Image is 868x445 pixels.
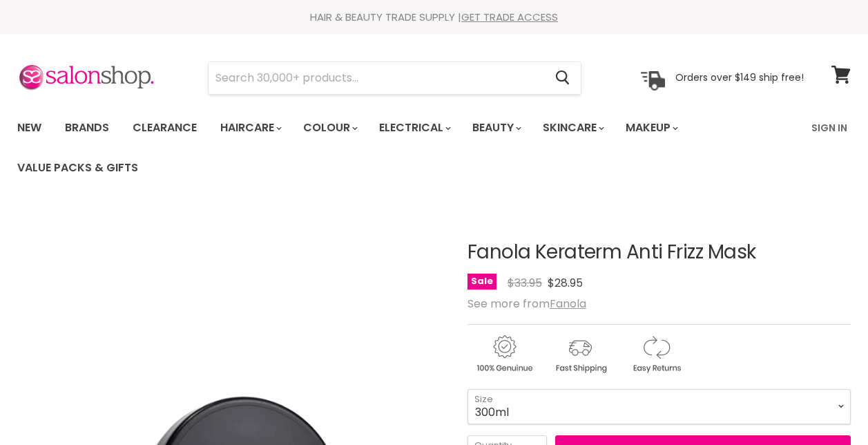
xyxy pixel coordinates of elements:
form: Product [208,61,581,95]
a: Fanola [550,296,586,312]
a: Sign In [803,113,856,142]
span: $33.95 [508,275,542,291]
a: Makeup [615,113,686,142]
button: Search [544,62,581,94]
a: GET TRADE ACCESS [461,10,558,24]
img: returns.gif [619,333,693,375]
h1: Fanola Keraterm Anti Frizz Mask [467,242,851,263]
span: Sale [467,274,496,290]
a: Electrical [369,113,459,142]
img: genuine.gif [467,333,541,375]
a: Skincare [532,113,613,142]
img: shipping.gif [543,333,617,375]
a: Haircare [210,113,290,142]
a: Beauty [462,113,530,142]
a: Brands [55,113,119,142]
a: Clearance [122,113,207,142]
span: $28.95 [548,275,583,291]
a: Colour [293,113,366,142]
ul: Main menu [7,108,803,188]
p: Orders over $149 ship free! [675,71,804,84]
input: Search [209,62,544,94]
a: New [7,113,52,142]
a: Value Packs & Gifts [7,153,148,182]
span: See more from [467,296,586,312]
